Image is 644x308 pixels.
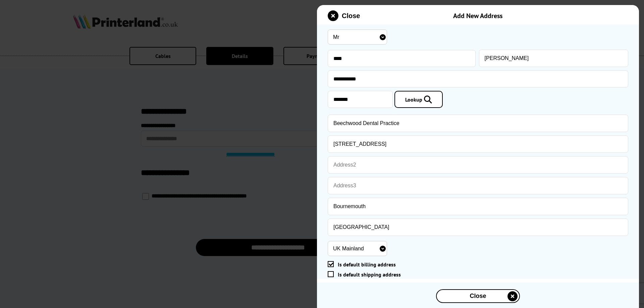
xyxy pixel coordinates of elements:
span: Is default shipping address [338,271,401,278]
span: Close [342,12,360,20]
input: Company [328,115,628,132]
input: County [328,219,628,236]
div: Add New Address [388,11,568,20]
span: Lookup [405,96,422,103]
input: Last Name [479,50,628,67]
a: Lookup [394,91,443,108]
button: close modal [328,10,360,21]
span: Is default billing address [338,261,396,268]
input: City [328,198,628,215]
input: Address2 [328,156,628,174]
span: Close [453,293,502,300]
input: Address3 [328,177,628,194]
input: Address1 [328,135,628,153]
button: close modal [436,289,520,303]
